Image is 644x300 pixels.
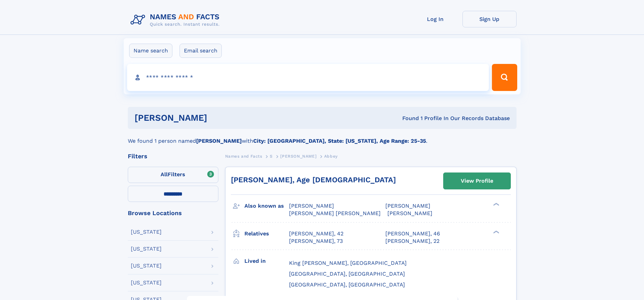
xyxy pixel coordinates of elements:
[128,210,218,216] div: Browse Locations
[289,230,343,237] a: [PERSON_NAME], 42
[161,171,168,178] span: All
[385,230,440,237] a: [PERSON_NAME], 46
[289,281,405,288] span: [GEOGRAPHIC_DATA], [GEOGRAPHIC_DATA]
[127,64,489,91] input: search input
[492,202,500,207] div: ❯
[492,230,500,234] div: ❯
[270,152,273,160] a: S
[462,11,517,27] a: Sign Up
[128,11,225,29] img: Logo Names and Facts
[180,44,222,58] label: Email search
[128,153,218,159] div: Filters
[135,114,305,122] h1: [PERSON_NAME]
[225,152,262,160] a: Names and Facts
[305,115,510,122] div: Found 1 Profile In Our Records Database
[289,271,405,277] span: [GEOGRAPHIC_DATA], [GEOGRAPHIC_DATA]
[324,154,338,159] span: Abbey
[196,138,242,144] b: [PERSON_NAME]
[131,280,162,285] div: [US_STATE]
[244,228,289,239] h3: Relatives
[131,246,162,252] div: [US_STATE]
[280,154,316,159] span: [PERSON_NAME]
[289,210,381,216] span: [PERSON_NAME] [PERSON_NAME]
[131,263,162,269] div: [US_STATE]
[289,203,334,209] span: [PERSON_NAME]
[387,210,432,216] span: [PERSON_NAME]
[128,129,517,145] div: We found 1 person named with .
[385,237,439,245] a: [PERSON_NAME], 22
[289,260,407,266] span: King [PERSON_NAME], [GEOGRAPHIC_DATA]
[244,200,289,212] h3: Also known as
[231,176,396,184] a: [PERSON_NAME], Age [DEMOGRAPHIC_DATA]
[492,64,517,91] button: Search Button
[385,203,430,209] span: [PERSON_NAME]
[129,44,172,58] label: Name search
[131,229,162,235] div: [US_STATE]
[280,152,316,160] a: [PERSON_NAME]
[244,255,289,267] h3: Lived in
[128,167,218,183] label: Filters
[270,154,273,159] span: S
[289,237,343,245] a: [PERSON_NAME], 73
[408,11,462,27] a: Log In
[461,173,493,189] div: View Profile
[253,138,426,144] b: City: [GEOGRAPHIC_DATA], State: [US_STATE], Age Range: 25-35
[444,173,510,189] a: View Profile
